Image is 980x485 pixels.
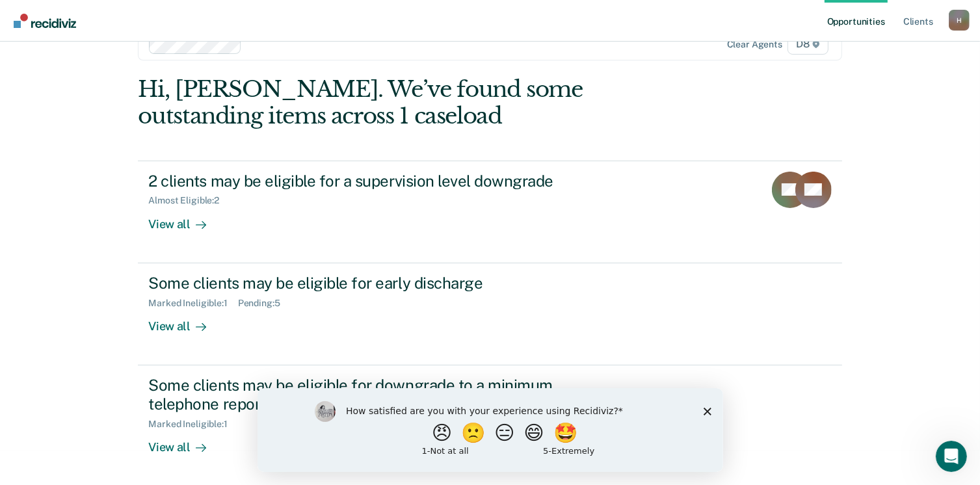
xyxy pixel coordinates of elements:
a: Some clients may be eligible for early dischargeMarked Ineligible:1Pending:5View all [138,263,841,365]
div: Marked Ineligible : 1 [148,419,237,430]
div: Almost Eligible : 2 [148,195,230,206]
div: Pending : 5 [238,298,291,309]
iframe: Survey by Kim from Recidiviz [258,388,723,472]
div: Clear agents [727,39,782,50]
div: Hi, [PERSON_NAME]. We’ve found some outstanding items across 1 caseload [138,76,701,129]
img: Recidiviz [14,14,76,28]
div: Marked Ineligible : 1 [148,298,237,309]
button: Profile dropdown button [949,10,970,31]
div: View all [148,308,221,334]
div: 2 clients may be eligible for a supervision level downgrade [148,172,605,190]
div: View all [148,206,221,231]
div: Some clients may be eligible for early discharge [148,274,605,293]
a: 2 clients may be eligible for a supervision level downgradeAlmost Eligible:2View all [138,161,841,263]
span: D8 [788,34,828,55]
iframe: Intercom live chat [936,441,967,472]
div: H [949,10,970,31]
div: View all [148,429,221,454]
div: Some clients may be eligible for downgrade to a minimum telephone reporting [148,376,605,413]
